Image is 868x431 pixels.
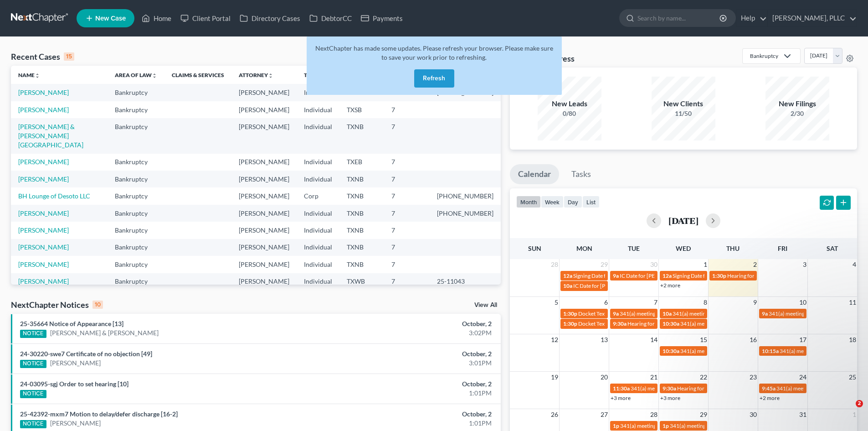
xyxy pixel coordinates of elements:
td: [PERSON_NAME] [231,101,297,118]
td: TXNB [339,256,384,273]
span: 11 [848,297,857,308]
td: [PERSON_NAME] [231,239,297,256]
td: [PERSON_NAME] [231,84,297,101]
a: [PERSON_NAME], PLLC [768,10,857,26]
span: 8 [703,297,708,308]
span: Signing Date for [PERSON_NAME] [673,272,754,279]
a: [PERSON_NAME] [50,419,101,428]
span: 2 [856,400,863,407]
td: Individual [297,101,339,118]
a: Home [137,10,176,26]
div: 15 [64,52,74,61]
button: day [564,196,582,208]
span: 31 [798,409,807,420]
span: Docket Text: for BioTAB, LLC [PERSON_NAME] [578,320,690,327]
td: [PERSON_NAME] [231,256,297,273]
a: [PERSON_NAME] [18,158,69,166]
span: 12 [550,334,559,345]
a: [PERSON_NAME] [18,277,69,285]
td: Individual [297,171,339,187]
span: 17 [798,334,807,345]
span: 28 [550,259,559,270]
span: 341(a) meeting for Crescent [PERSON_NAME] [631,385,741,392]
span: 10a [563,282,572,289]
span: 4 [852,259,857,270]
span: 1:30p [563,320,577,327]
td: 7 [384,171,430,187]
td: [PERSON_NAME] [231,273,297,290]
span: 15 [699,334,708,345]
a: Client Portal [176,10,235,26]
td: Bankruptcy [108,171,164,187]
span: 26 [550,409,559,420]
a: Help [736,10,767,26]
span: 13 [600,334,609,345]
td: 7 [384,256,430,273]
span: 341(a) meeting for [PERSON_NAME] [680,320,768,327]
div: October, 2 [340,379,492,389]
span: Sun [528,244,541,252]
td: TXNB [339,205,384,222]
a: +3 more [660,395,680,401]
span: 9a [613,310,619,317]
span: Sat [827,244,838,252]
td: Individual [297,154,339,171]
td: TXNB [339,222,384,239]
div: New Leads [538,99,601,109]
span: 14 [649,334,658,345]
td: [PHONE_NUMBER] [430,187,501,204]
td: Bankruptcy [108,84,164,101]
td: Individual [297,273,339,290]
a: [PERSON_NAME] & [PERSON_NAME] [50,328,159,338]
span: 30 [749,409,758,420]
td: Individual [297,239,339,256]
span: 9:30a [663,385,676,392]
span: 10a [663,310,672,317]
a: [PERSON_NAME] [18,106,69,114]
td: Bankruptcy [108,273,164,290]
span: 30 [649,259,658,270]
a: [PERSON_NAME] & [PERSON_NAME][GEOGRAPHIC_DATA] [18,123,83,149]
td: Bankruptcy [108,187,164,204]
div: New Clients [652,99,715,109]
div: 2/30 [765,109,829,118]
div: Recent Cases [11,51,74,62]
a: BH Lounge of Desoto LLC [18,192,90,200]
span: 341(a) meeting for [PERSON_NAME] [673,310,760,317]
td: TXWB [339,273,384,290]
div: October, 2 [340,410,492,419]
span: 20 [600,372,609,383]
span: 12a [563,272,572,279]
div: NOTICE [20,390,46,398]
td: 25-11043 [430,273,501,290]
td: [PERSON_NAME] [231,154,297,171]
span: NextChapter has made some updates. Please refresh your browser. Please make sure to save your wor... [315,44,553,61]
span: 10:30a [663,320,679,327]
span: 28 [649,409,658,420]
a: Attorneyunfold_more [239,72,273,78]
td: Bankruptcy [108,222,164,239]
span: 19 [550,372,559,383]
td: Bankruptcy [108,256,164,273]
span: Hearing for [727,272,755,279]
h2: [DATE] [668,216,699,225]
td: TXEB [339,154,384,171]
td: Individual [297,205,339,222]
td: [PERSON_NAME] [231,171,297,187]
a: Nameunfold_more [18,72,40,78]
span: 10:30a [663,348,679,354]
th: Claims & Services [164,66,231,84]
div: 10 [92,301,103,309]
span: 1:30p [712,272,726,279]
td: 7 [384,101,430,118]
span: 9a [762,310,768,317]
div: Bankruptcy [750,52,778,60]
span: 29 [600,259,609,270]
a: [PERSON_NAME] [50,358,101,368]
div: October, 2 [340,349,492,358]
td: TXNB [339,118,384,153]
span: 27 [600,409,609,420]
td: TXNB [339,171,384,187]
span: 341(a) meeting for [PERSON_NAME] [PERSON_NAME] [680,348,812,354]
a: DebtorCC [305,10,356,26]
